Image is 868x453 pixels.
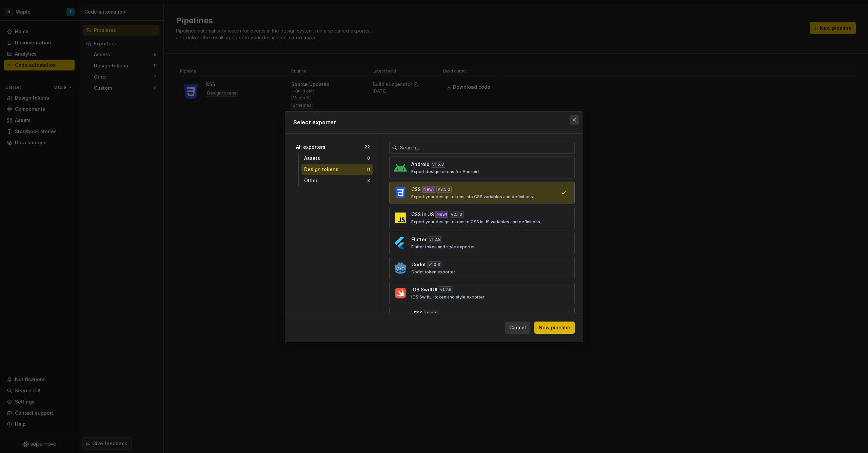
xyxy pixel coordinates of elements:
button: Godotv1.0.3Godot token exporter [389,257,575,279]
p: Godot [411,261,426,268]
p: CSS in JS [411,211,434,218]
div: v 1.2.6 [439,286,453,293]
p: iOS SwiftUI [411,286,437,293]
div: New! [422,186,435,193]
div: 11 [367,167,370,172]
div: Design tokens [304,166,367,173]
span: New pipeline [539,324,570,331]
button: All exporters22 [293,142,373,152]
p: Flutter token and style exporter [411,244,475,250]
div: 22 [364,144,370,150]
span: Cancel [509,324,526,331]
p: Export design tokens for Android [411,169,479,174]
div: v 1.5.3 [431,161,445,168]
div: v 3.5.0 [436,186,452,193]
div: v 1.2.8 [428,236,442,243]
div: New! [435,211,448,218]
p: Export your design tokens into CSS variables and definitions. [411,194,534,200]
button: Design tokens11 [301,164,373,175]
p: LESS [411,310,423,317]
button: Assets8 [301,153,373,164]
button: Flutterv1.2.8Flutter token and style exporter [389,232,575,254]
button: iOS SwiftUIv1.2.6iOS SwiftUI token and style exporter [389,282,575,304]
button: LESSv1.3.4Provides automatic export of styling information from your design system library. [389,307,575,332]
div: Other [304,177,367,184]
p: Godot token exporter [411,269,455,275]
input: Search... [397,142,575,154]
button: CSS in JSNew!v2.1.3Export your design tokens to CSS in JS variables and definitions. [389,207,575,229]
div: v 1.3.4 [424,310,438,317]
p: iOS SwiftUI token and style exporter [411,294,485,300]
p: CSS [411,186,421,193]
div: v 2.1.3 [450,211,463,218]
button: Cancel [505,322,530,334]
button: CSSNew!v3.5.0Export your design tokens into CSS variables and definitions. [389,182,575,204]
p: Android [411,161,430,168]
button: Androidv1.5.3Export design tokens for Android [389,157,575,179]
p: Export your design tokens to CSS in JS variables and definitions. [411,219,541,225]
div: 3 [367,178,370,183]
div: All exporters [296,144,364,150]
p: Flutter [411,236,427,243]
button: New pipeline [534,322,575,334]
h2: Select exporter [293,118,575,126]
div: 8 [367,156,370,161]
div: v 1.0.3 [427,261,441,268]
div: Assets [304,155,367,162]
button: Other3 [301,175,373,186]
